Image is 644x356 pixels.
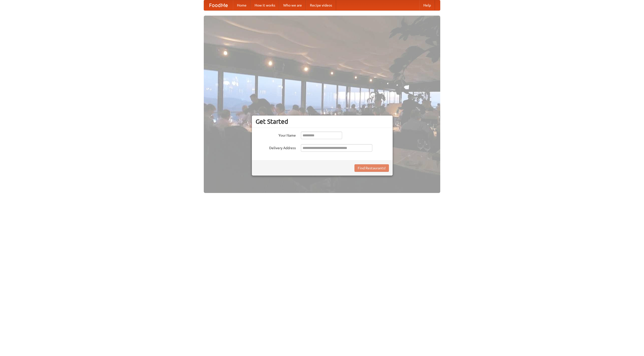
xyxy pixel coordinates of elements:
a: Recipe videos [306,0,336,10]
a: How it works [251,0,279,10]
label: Your Name [256,132,296,138]
a: FoodMe [204,0,233,10]
a: Who we are [279,0,306,10]
a: Home [233,0,251,10]
a: Help [419,0,435,10]
label: Delivery Address [256,144,296,150]
button: Find Restaurants! [354,164,389,172]
h3: Get Started [256,118,389,125]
